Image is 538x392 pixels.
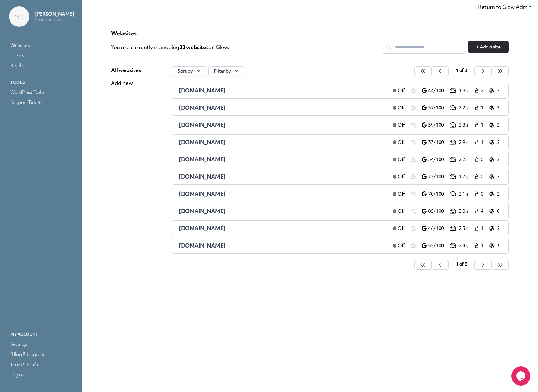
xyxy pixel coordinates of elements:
[388,156,410,163] a: Off
[422,156,474,163] a: 54/100 2.2 s
[459,225,474,232] p: 2.3 s
[459,242,474,249] p: 2.4 s
[179,121,388,129] a: [DOMAIN_NAME]
[474,225,487,232] a: 1
[497,156,502,163] p: 2
[428,191,448,197] p: 70/100
[422,190,474,198] a: 70/100 2.1 s
[388,190,410,198] a: Off
[497,242,502,249] p: 3
[489,156,502,163] a: 2
[428,87,448,94] p: 44/100
[428,105,448,111] p: 57/100
[398,105,405,111] span: Off
[179,242,388,249] a: [DOMAIN_NAME]
[9,370,73,379] a: Log out
[459,87,474,94] p: 1.9 s
[489,225,502,232] a: 2
[428,208,448,215] p: 85/100
[474,138,487,146] a: 1
[459,139,474,146] p: 2.9 s
[111,79,141,87] div: Add new
[398,156,405,163] span: Off
[179,121,226,129] span: [DOMAIN_NAME]
[474,242,487,249] a: 1
[179,190,388,198] a: [DOMAIN_NAME]
[459,208,474,215] p: 2.0 s
[179,138,388,146] a: [DOMAIN_NAME]
[489,207,502,215] a: 8
[9,340,73,349] a: Settings
[428,242,448,249] p: 55/100
[456,261,468,267] span: 1 of 3
[481,87,485,94] span: 2
[428,174,448,180] p: 73/100
[208,66,244,76] button: Filter by
[9,98,73,107] a: Support Tickets
[481,242,485,249] span: 1
[497,191,502,197] p: 2
[9,78,73,86] p: Tools
[179,225,388,232] a: [DOMAIN_NAME]
[468,41,509,53] button: + Add a site
[497,105,502,111] p: 2
[489,173,502,181] a: 2
[179,87,226,94] span: [DOMAIN_NAME]
[398,87,405,94] span: Off
[179,242,226,249] span: [DOMAIN_NAME]
[388,121,410,129] a: Off
[474,121,487,129] a: 1
[35,11,74,17] p: [PERSON_NAME]
[489,104,502,112] a: 2
[422,207,474,215] a: 85/100 2.0 s
[179,225,226,232] span: [DOMAIN_NAME]
[179,43,209,51] span: 22 website
[481,139,485,146] span: 1
[179,104,226,111] span: [DOMAIN_NAME]
[422,173,474,181] a: 73/100 1.7 s
[388,207,410,215] a: Off
[459,156,474,163] p: 2.2 s
[497,208,502,215] p: 8
[179,207,388,215] a: [DOMAIN_NAME]
[388,104,410,112] a: Off
[497,139,502,146] p: 2
[9,330,73,338] p: My Account
[428,139,448,146] p: 33/100
[489,242,502,249] a: 3
[388,173,410,181] a: Off
[398,225,405,232] span: Off
[481,225,485,232] span: 1
[489,87,502,94] a: 2
[388,225,410,232] a: Off
[9,350,73,359] a: Billing & Upgrade
[422,104,474,112] a: 57/100 2.2 s
[388,87,410,94] a: Off
[398,139,405,146] span: Off
[9,360,73,369] a: Team & Profile
[481,122,485,129] span: 1
[428,156,448,163] p: 54/100
[111,29,509,37] p: Websites
[111,41,382,54] p: You are currently managing on Glow.
[422,242,474,249] a: 55/100 2.4 s
[489,190,502,198] a: 2
[179,156,388,163] a: [DOMAIN_NAME]
[481,174,485,180] span: 0
[179,87,388,94] a: [DOMAIN_NAME]
[459,122,474,129] p: 2.8 s
[422,121,474,129] a: 59/100 2.8 s
[9,88,73,97] a: WordPress Tasks
[422,225,474,232] a: 46/100 2.3 s
[481,208,485,215] span: 4
[474,87,487,94] a: 2
[481,191,485,197] span: 0
[9,61,73,70] a: Resellers
[474,173,487,181] a: 0
[35,17,74,22] p: Shade Services
[489,138,502,146] a: 2
[481,156,485,163] span: 0
[179,173,388,181] a: [DOMAIN_NAME]
[459,191,474,197] p: 2.1 s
